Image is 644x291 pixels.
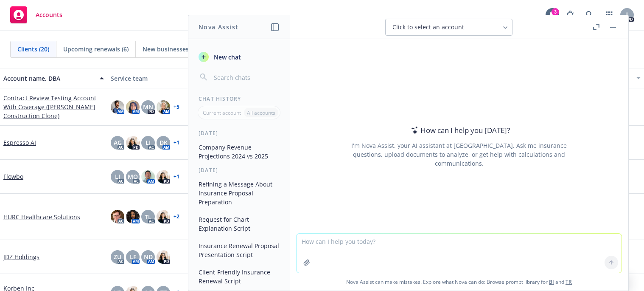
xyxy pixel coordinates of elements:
[188,95,290,102] div: Chat History
[3,172,23,181] a: Flowbo
[130,252,136,261] span: LF
[146,138,151,147] span: LI
[385,19,512,36] button: Click to select an account
[195,49,283,65] button: New chat
[562,6,579,23] a: Report a Bug
[195,140,283,163] button: Company Revenue Projections 2024 vs 2025
[601,6,618,23] a: Switch app
[126,210,140,223] img: photo
[145,212,151,221] span: TL
[340,141,578,168] div: I'm Nova Assist, your AI assistant at [GEOGRAPHIC_DATA]. Ask me insurance questions, upload docum...
[111,100,124,114] img: photo
[111,210,124,223] img: photo
[157,170,170,184] img: photo
[17,45,49,54] span: Clients (20)
[581,6,598,23] a: Search
[126,136,140,150] img: photo
[174,105,179,110] a: + 5
[126,100,140,114] img: photo
[143,45,197,54] span: New businesses (5)
[392,23,464,31] span: Click to select an account
[247,109,275,116] p: All accounts
[566,278,572,285] a: TR
[203,109,241,116] p: Current account
[3,93,104,120] a: Contract Review Testing Account With Coverage ([PERSON_NAME] Construction Clone)
[549,278,554,285] a: BI
[144,252,153,261] span: ND
[195,212,283,235] button: Request for Chart Explanation Script
[7,3,66,27] a: Accounts
[128,172,138,181] span: MQ
[212,53,241,62] span: New chat
[36,11,62,18] span: Accounts
[212,71,280,83] input: Search chats
[3,212,80,221] a: HURC Healthcare Solutions
[195,177,283,209] button: Refining a Message About Insurance Proposal Preparation
[107,68,215,88] button: Service team
[143,102,153,111] span: MN
[157,250,170,264] img: photo
[114,138,122,147] span: AG
[157,210,170,223] img: photo
[293,273,625,291] span: Nova Assist can make mistakes. Explore what Nova can do: Browse prompt library for and
[188,167,290,174] div: [DATE]
[174,140,179,145] a: + 1
[115,172,120,181] span: LI
[157,100,170,114] img: photo
[3,252,39,261] a: JDZ Holdings
[114,252,121,261] span: ZU
[141,170,155,184] img: photo
[195,239,283,262] button: Insurance Renewal Proposal Presentation Script
[199,23,238,31] h1: Nova Assist
[409,125,510,136] div: How can I help you [DATE]?
[174,174,179,179] a: + 1
[3,138,36,147] a: Espresso AI
[111,74,211,83] div: Service team
[3,74,95,83] div: Account name, DBA
[174,214,179,219] a: + 2
[552,8,559,16] div: 3
[160,138,168,147] span: DK
[63,45,129,54] span: Upcoming renewals (6)
[188,130,290,137] div: [DATE]
[195,265,283,288] button: Client-Friendly Insurance Renewal Script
